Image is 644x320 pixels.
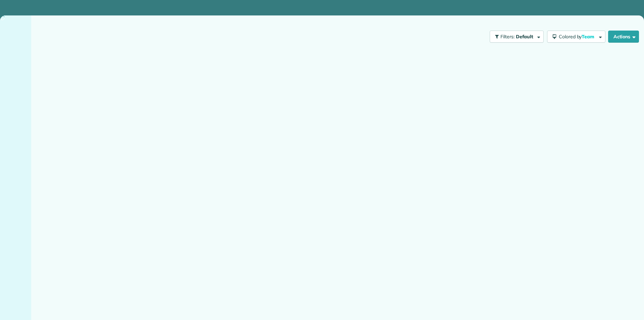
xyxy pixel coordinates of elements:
button: Colored byTeam [547,31,605,43]
span: Filters: [500,34,515,40]
a: Filters: Default [486,31,544,43]
span: Default [516,34,534,40]
button: Actions [608,31,639,43]
span: Team [582,34,595,40]
button: Filters: Default [490,31,544,43]
span: Colored by [559,34,597,40]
